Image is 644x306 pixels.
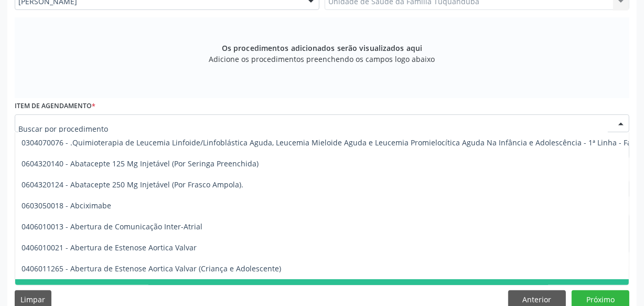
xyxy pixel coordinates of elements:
span: 0604320124 - Abatacepte 250 Mg Injetável (Por Frasco Ampola). [22,180,243,189]
span: 0406010021 - Abertura de Estenose Aortica Valvar [22,242,197,252]
span: 0604320140 - Abatacepte 125 Mg Injetável (Por Seringa Preenchida) [22,159,259,168]
span: Os procedimentos adicionados serão visualizados aqui [222,43,422,54]
input: Buscar por procedimento [18,118,608,139]
label: Item de agendamento [15,98,95,114]
span: 0406011265 - Abertura de Estenose Aortica Valvar (Criança e Adolescente) [22,263,281,273]
span: 0406010013 - Abertura de Comunicação Inter-Atrial [22,221,202,231]
span: Adicione os procedimentos preenchendo os campos logo abaixo [209,54,435,65]
span: 0603050018 - Abciximabe [22,201,111,210]
span: 0406010030 - Abertura de Estenose Pulmonar Valvar [22,284,206,294]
